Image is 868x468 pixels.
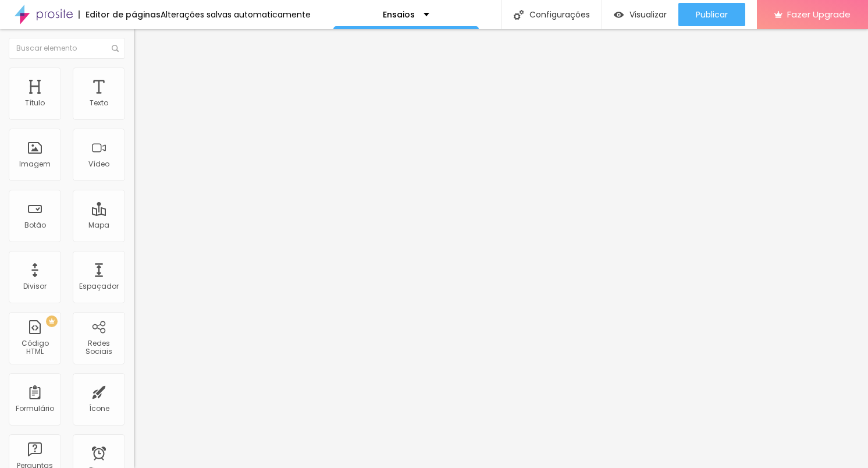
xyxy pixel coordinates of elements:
div: Imagem [19,160,51,168]
div: Redes Sociais [76,339,122,356]
span: Visualizar [629,10,667,19]
div: Divisor [23,282,47,290]
div: Formulário [16,405,54,413]
p: Ensaios [383,10,415,19]
span: Fazer Upgrade [787,9,851,19]
input: Buscar elemento [9,38,125,59]
span: Publicar [696,10,728,19]
img: Icone [514,10,524,20]
div: Botão [24,221,46,229]
div: Alterações salvas automaticamente [161,10,311,19]
div: Mapa [88,221,109,229]
div: Ícone [89,405,109,413]
div: Vídeo [88,160,109,168]
div: Código HTML [12,339,58,356]
div: Texto [90,99,108,107]
button: Visualizar [602,3,678,26]
img: Icone [112,45,119,52]
div: Editor de páginas [79,10,161,19]
div: Título [25,99,45,107]
img: view-1.svg [614,10,624,20]
div: Espaçador [79,282,119,290]
button: Publicar [678,3,745,26]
